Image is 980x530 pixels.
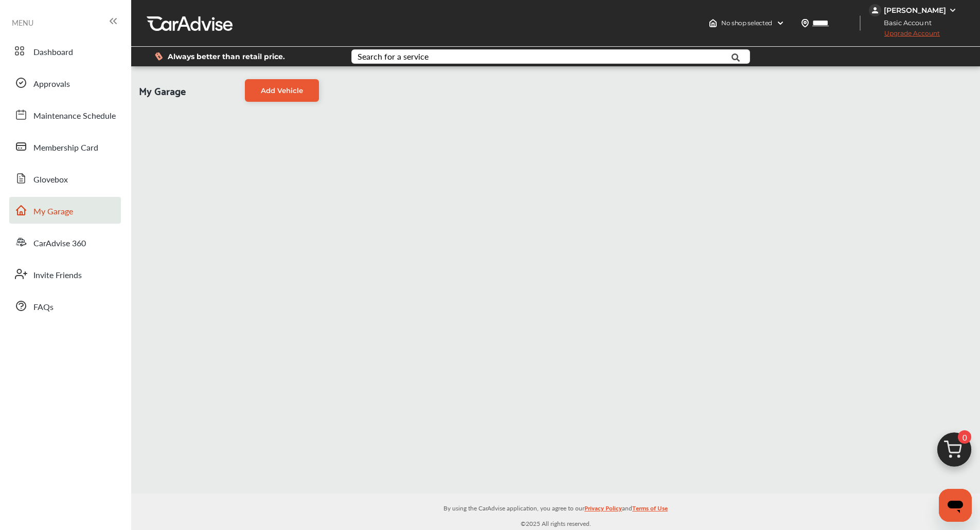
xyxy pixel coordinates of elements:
span: Maintenance Schedule [33,109,116,123]
span: MENU [12,19,33,27]
span: FAQs [33,301,54,314]
a: CarAdvise 360 [9,229,121,255]
img: header-down-arrow.9dd2ce7d.svg [776,19,785,27]
img: WGsFRI8htEPBVLJbROoPRyZpYNWhNONpIPPETTm6eUC0GeLEiAAAAAElFTkSuQmCC [949,6,957,14]
span: My Garage [33,205,73,218]
div: Search for a service [358,52,429,61]
img: dollor_label_vector.a70140d1.svg [155,52,163,61]
a: Invite Friends [9,261,121,287]
img: cart_icon.3d0951e8.svg [930,428,979,477]
div: [PERSON_NAME] [884,6,946,15]
span: My Garage [139,79,186,102]
a: Membership Card [9,133,121,160]
img: header-home-logo.8d720a4f.svg [709,19,717,27]
span: No shop selected [721,19,772,27]
img: location_vector.a44bc228.svg [801,19,809,27]
span: Approvals [33,78,70,91]
p: By using the CarAdvise application, you agree to our and [131,502,980,513]
img: header-divider.bc55588e.svg [860,15,861,31]
a: My Garage [9,197,121,224]
span: CarAdvise 360 [33,237,86,250]
span: Upgrade Account [869,29,940,42]
a: Approvals [9,69,121,96]
span: Membership Card [33,141,98,155]
img: jVpblrzwTbfkPYzPPzSLxeg0AAAAASUVORK5CYII= [869,4,881,16]
a: Maintenance Schedule [9,101,121,128]
span: Basic Account [870,17,939,28]
span: Glovebox [33,173,68,187]
a: Add Vehicle [245,79,319,102]
span: Dashboard [33,46,73,59]
span: Invite Friends [33,269,82,282]
span: 0 [958,430,971,444]
span: Always better than retail price. [168,53,285,60]
a: Privacy Policy [584,502,622,518]
span: Add Vehicle [261,86,303,95]
a: Terms of Use [632,502,668,518]
iframe: Button to launch messaging window [939,489,972,522]
a: FAQs [9,293,121,319]
a: Dashboard [9,38,121,64]
a: Glovebox [9,165,121,192]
